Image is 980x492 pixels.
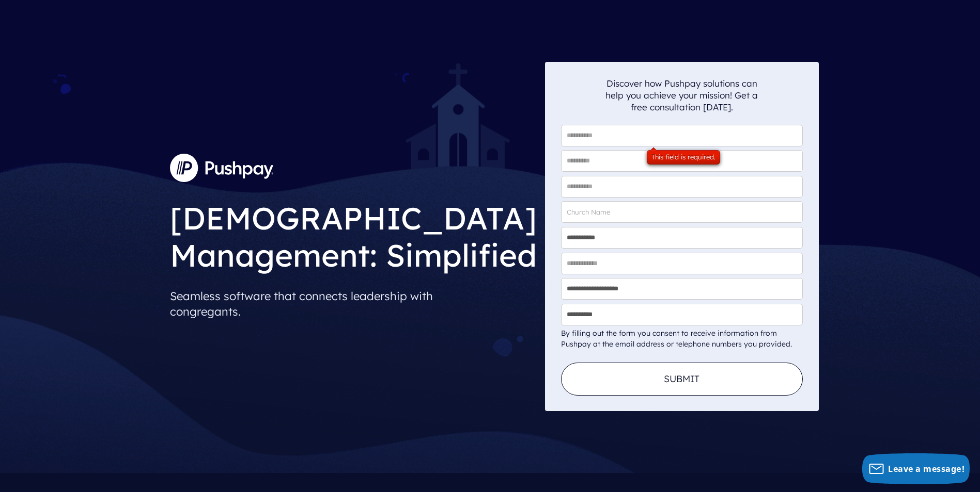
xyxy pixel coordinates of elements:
input: Church Name [561,201,803,223]
p: Discover how Pushpay solutions can help you achieve your mission! Get a free consultation [DATE]. [605,77,758,113]
button: Leave a message! [862,453,970,484]
p: Seamless software that connects leadership with congregants. [170,284,537,323]
button: Submit [561,363,803,396]
div: This field is required. [647,150,720,165]
span: Leave a message! [888,463,965,474]
h1: [DEMOGRAPHIC_DATA] Management: Simplified [170,191,537,276]
div: By filling out the form you consent to receive information from Pushpay at the email address or t... [561,328,803,350]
